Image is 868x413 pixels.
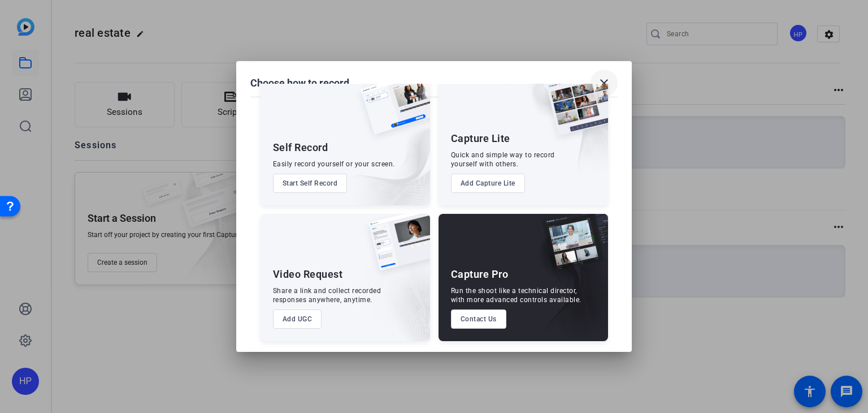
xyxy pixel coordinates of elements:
img: embarkstudio-self-record.png [332,102,430,205]
div: Video Request [273,268,343,281]
div: Self Record [273,141,328,154]
img: embarkstudio-ugc-content.png [364,249,430,341]
div: Capture Lite [451,132,510,145]
img: capture-lite.png [538,78,608,147]
button: Contact Us [451,309,506,329]
img: self-record.png [352,78,430,146]
button: Add UGC [273,309,322,329]
button: Start Self Record [273,174,348,193]
div: Capture Pro [451,268,509,281]
img: capture-pro.png [533,214,608,283]
h1: Choose how to record [250,76,349,90]
img: embarkstudio-capture-pro.png [524,228,608,341]
div: Share a link and collect recorded responses anywhere, anytime. [273,286,381,304]
div: Run the shoot like a technical director, with more advanced controls available. [451,286,581,304]
div: Quick and simple way to record yourself with others. [451,150,555,169]
img: embarkstudio-capture-lite.png [507,78,608,191]
mat-icon: close [597,76,611,90]
div: Easily record yourself or your screen. [273,160,395,169]
img: ugc-content.png [360,214,430,282]
button: Add Capture Lite [451,174,525,193]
